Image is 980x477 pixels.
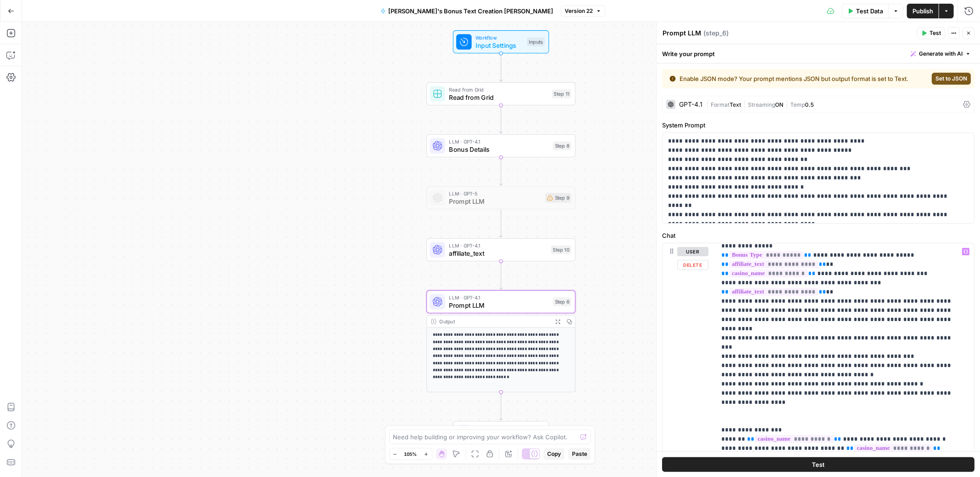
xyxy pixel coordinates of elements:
[662,457,974,472] button: Test
[783,99,790,109] span: |
[669,74,918,83] div: Enable JSON mode? Your prompt mentions JSON but output format is set to Text.
[499,105,502,133] g: Edge from step_11 to step_8
[662,121,974,130] label: System Prompt
[476,34,523,41] span: Workflow
[440,318,549,326] div: Output
[544,448,565,460] button: Copy
[426,82,575,105] div: Read from GridRead from GridStep 11
[677,247,708,256] button: user
[426,186,575,209] div: LLM · GPT-5Prompt LLMStep 9
[711,101,730,108] span: Format
[663,29,701,38] textarea: Prompt LLM
[907,4,939,18] button: Publish
[499,261,502,289] g: Edge from step_10 to step_6
[842,4,889,18] button: Test Data
[449,190,541,197] span: LLM · GPT-5
[679,101,702,108] div: GPT-4.1
[449,92,548,102] span: Read from Grid
[375,4,559,18] button: [PERSON_NAME]'s Bonus Text Creation [PERSON_NAME]
[929,29,941,37] span: Test
[703,29,729,38] span: ( step_6 )
[449,144,549,154] span: Bonus Details
[741,99,748,109] span: |
[404,450,417,458] span: 105%
[565,7,593,15] span: Version 22
[499,157,502,185] g: Edge from step_8 to step_9
[805,101,814,108] span: 0.5
[449,196,541,206] span: Prompt LLM
[389,6,554,16] span: [PERSON_NAME]'s Bonus Text Creation [PERSON_NAME]
[449,86,548,93] span: Read from Grid
[572,450,587,458] span: Paste
[932,73,971,85] button: Set to JSON
[568,448,591,460] button: Paste
[790,101,805,108] span: Temp
[935,75,967,83] span: Set to JSON
[912,6,933,16] span: Publish
[426,30,575,53] div: WorkflowInput SettingsInputs
[476,40,523,50] span: Input Settings
[499,53,502,81] g: Edge from start to step_11
[499,209,502,237] g: Edge from step_9 to step_10
[677,260,708,270] button: Delete
[917,27,945,39] button: Test
[527,38,545,46] div: Inputs
[552,90,571,98] div: Step 11
[907,48,974,60] button: Generate with AI
[449,293,549,301] span: LLM · GPT-4.1
[547,450,561,458] span: Copy
[561,5,606,17] button: Version 22
[730,101,741,108] span: Text
[657,44,980,63] div: Write your prompt
[449,138,549,145] span: LLM · GPT-4.1
[449,241,547,249] span: LLM · GPT-4.1
[775,101,783,108] span: ON
[856,6,883,16] span: Test Data
[426,238,575,261] div: LLM · GPT-4.1affiliate_textStep 10
[919,50,963,58] span: Generate with AI
[545,193,572,203] div: Step 9
[426,421,575,444] div: EndOutput
[426,134,575,157] div: LLM · GPT-4.1Bonus DetailsStep 8
[706,99,711,109] span: |
[476,425,541,432] span: End
[662,231,974,240] label: Chat
[499,392,502,420] g: Edge from step_6 to end
[748,101,775,108] span: Streaming
[449,300,549,310] span: Prompt LLM
[449,248,547,258] span: affiliate_text
[812,460,825,469] span: Test
[551,246,571,254] div: Step 10
[553,298,572,306] div: Step 6
[553,142,572,150] div: Step 8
